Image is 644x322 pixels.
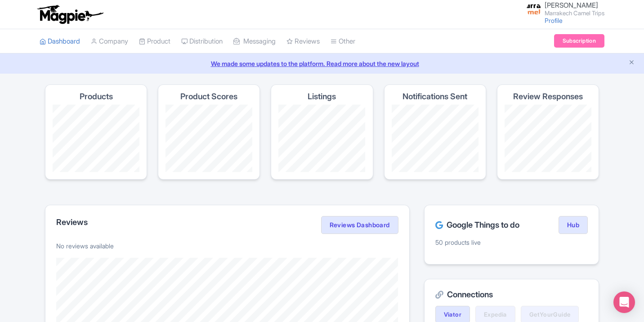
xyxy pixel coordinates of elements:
[286,29,320,54] a: Reviews
[402,92,467,101] h4: Notifications Sent
[80,92,113,101] h4: Products
[139,29,170,54] a: Product
[545,1,598,9] span: [PERSON_NAME]
[181,29,223,54] a: Distribution
[545,10,604,16] small: Marrakech Camel Trips
[628,58,635,68] button: Close announcement
[35,4,105,24] img: logo-ab69f6fb50320c5b225c76a69d11143b.png
[554,34,604,48] a: Subscription
[559,216,588,234] a: Hub
[521,2,604,16] a: [PERSON_NAME] Marrakech Camel Trips
[321,216,398,234] a: Reviews Dashboard
[56,218,88,227] h2: Reviews
[56,241,398,251] p: No reviews available
[233,29,276,54] a: Messaging
[527,2,541,17] img: skpecjwo0uind1udobp4.png
[545,17,563,24] a: Profile
[435,238,588,247] p: 50 products live
[91,29,128,54] a: Company
[180,92,237,101] h4: Product Scores
[513,92,583,101] h4: Review Responses
[331,29,355,54] a: Other
[308,92,336,101] h4: Listings
[613,291,635,313] div: Open Intercom Messenger
[40,29,80,54] a: Dashboard
[435,290,588,299] h2: Connections
[5,59,639,68] a: We made some updates to the platform. Read more about the new layout
[435,221,519,229] h2: Google Things to do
